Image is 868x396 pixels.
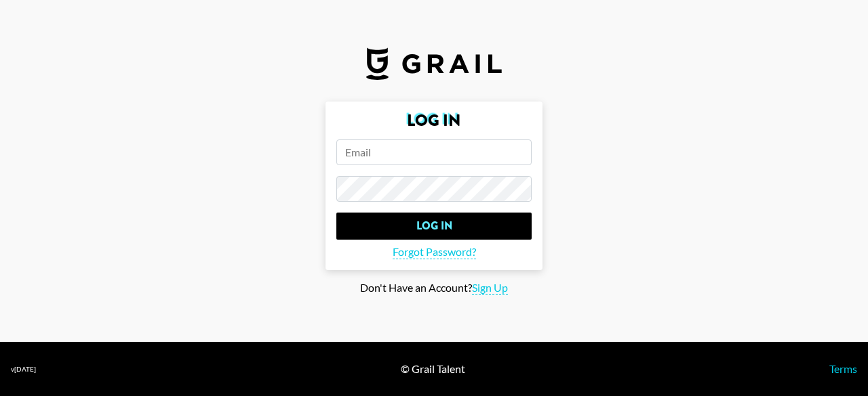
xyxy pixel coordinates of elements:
h2: Log In [336,112,532,129]
span: Sign Up [472,281,508,295]
div: Don't Have an Account? [11,281,857,295]
div: v [DATE] [11,365,36,374]
input: Email [336,139,532,165]
img: Grail Talent Logo [366,47,502,80]
div: © Grail Talent [401,362,465,376]
input: Log In [336,213,532,240]
a: Terms [829,362,857,375]
span: Forgot Password? [393,245,476,259]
